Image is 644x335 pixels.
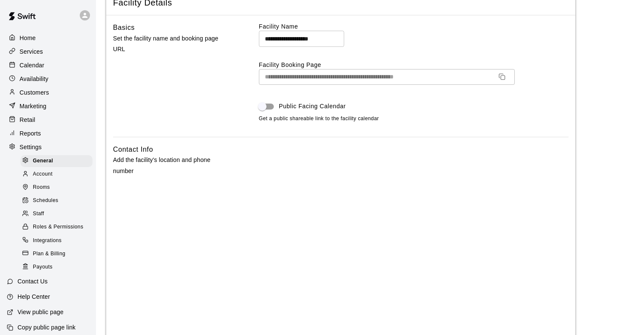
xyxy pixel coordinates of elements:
p: View public page [17,308,64,316]
span: General [33,157,53,165]
p: Customers [20,88,49,97]
div: Roles & Permissions [20,221,93,233]
label: Facility Booking Page [259,61,569,69]
p: Availability [20,75,49,83]
p: Set the facility name and booking page URL [113,33,232,55]
p: Help Center [17,292,50,301]
span: Schedules [33,196,58,205]
button: Copy URL [495,70,509,84]
a: Marketing [7,100,89,113]
p: Settings [20,143,42,151]
p: Marketing [20,102,46,110]
a: Integrations [20,234,96,247]
span: Staff [33,210,44,218]
p: Home [20,34,36,42]
p: Retail [20,116,35,124]
p: Reports [20,129,41,138]
div: Integrations [20,235,93,247]
h6: Contact Info [113,144,153,155]
span: Plan & Billing [33,250,65,258]
div: Rooms [20,182,93,193]
a: Home [7,32,89,44]
p: Calendar [20,61,44,69]
span: Payouts [33,263,52,271]
a: Settings [7,141,89,153]
div: Plan & Billing [20,248,93,260]
p: Contact Us [17,277,48,286]
h6: Basics [113,22,135,33]
a: Schedules [20,194,96,208]
a: Rooms [20,181,96,194]
a: Reports [7,127,89,140]
a: Payouts [20,260,96,274]
a: General [20,154,96,167]
div: Staff [20,208,93,220]
p: Add the facility's location and phone number [113,155,232,176]
label: Facility Name [259,22,569,31]
div: General [20,155,93,167]
span: Get a public shareable link to the facility calendar [259,115,379,123]
span: Public Facing Calendar [279,102,346,111]
a: Retail [7,113,89,126]
span: Roles & Permissions [33,223,83,231]
a: Calendar [7,59,89,72]
a: Availability [7,72,89,85]
a: Account [20,167,96,181]
div: Account [20,168,93,180]
a: Staff [20,208,96,221]
div: Schedules [20,195,93,207]
span: Integrations [33,237,62,245]
span: Account [33,170,52,179]
div: Payouts [20,261,93,273]
p: Copy public page link [17,323,75,332]
a: Services [7,45,89,58]
a: Plan & Billing [20,247,96,260]
span: Rooms [33,183,50,192]
a: Roles & Permissions [20,221,96,234]
a: Customers [7,86,89,99]
p: Services [20,47,43,56]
